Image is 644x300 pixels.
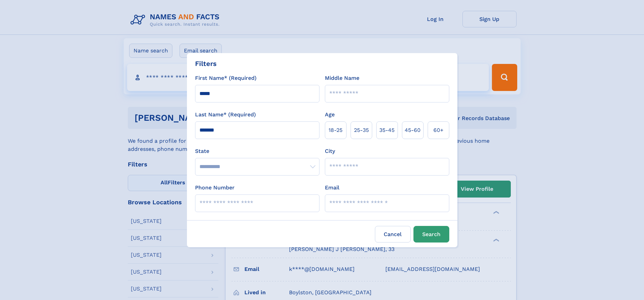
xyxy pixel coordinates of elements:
[325,184,339,192] label: Email
[195,147,319,155] label: State
[329,126,342,134] span: 18‑25
[405,126,421,134] span: 45‑60
[195,59,217,69] div: Filters
[195,184,235,192] label: Phone Number
[325,74,359,82] label: Middle Name
[379,126,395,134] span: 35‑45
[354,126,369,134] span: 25‑35
[433,126,444,134] span: 60+
[195,74,257,82] label: First Name* (Required)
[325,111,335,119] label: Age
[413,226,449,243] button: Search
[195,111,256,119] label: Last Name* (Required)
[375,226,411,243] label: Cancel
[325,147,335,155] label: City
